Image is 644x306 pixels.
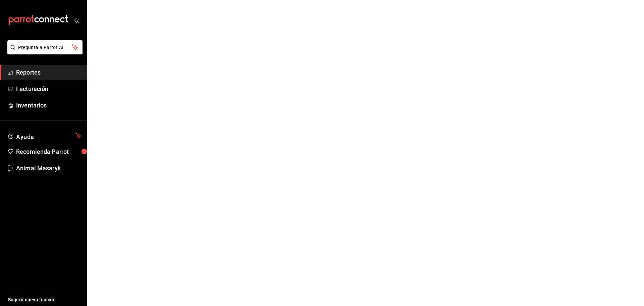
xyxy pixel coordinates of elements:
[5,49,83,56] a: Pregunta a Parrot AI
[16,101,82,110] span: Inventarios
[18,44,72,51] span: Pregunta a Parrot AI
[8,296,82,303] span: Sugerir nueva función
[16,147,82,156] span: Recomienda Parrot
[16,84,82,93] span: Facturación
[16,164,82,173] span: Animal Masaryk
[16,68,82,77] span: Reportes
[74,17,79,23] button: open_drawer_menu
[7,40,83,54] button: Pregunta a Parrot AI
[16,132,73,140] span: Ayuda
